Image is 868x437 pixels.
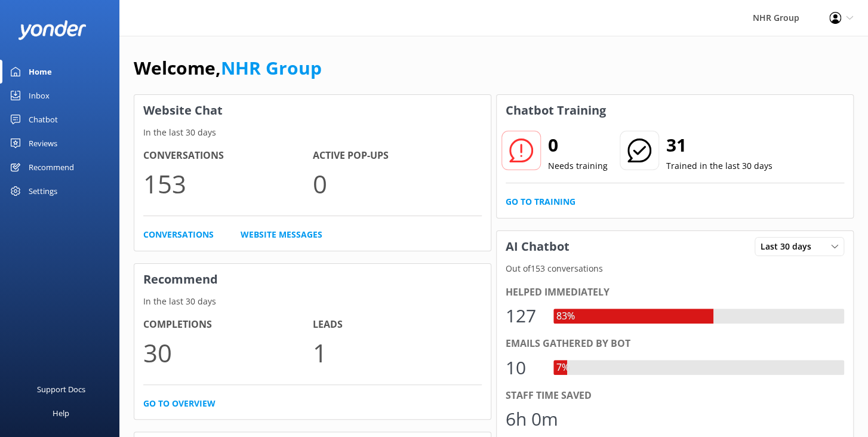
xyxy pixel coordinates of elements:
div: 6h 0m [506,405,558,433]
div: Helped immediately [506,285,844,300]
p: 0 [313,164,482,204]
h3: Website Chat [134,95,491,126]
a: Go to Training [506,195,575,208]
div: Emails gathered by bot [506,336,844,352]
p: Trained in the last 30 days [666,159,772,173]
h3: AI Chatbot [497,231,578,262]
h4: Leads [313,317,482,333]
div: 7% [553,360,572,376]
p: In the last 30 days [134,126,491,139]
div: 127 [506,301,541,330]
h4: Conversations [143,148,313,164]
div: Inbox [29,84,50,107]
div: Reviews [29,131,57,155]
div: Support Docs [37,377,85,401]
h2: 0 [548,131,608,159]
a: Conversations [143,228,214,241]
div: Staff time saved [506,388,844,404]
div: Chatbot [29,107,58,131]
p: 1 [313,333,482,373]
p: Needs training [548,159,608,173]
h4: Active Pop-ups [313,148,482,164]
p: 30 [143,333,313,373]
h1: Welcome, [134,54,322,82]
div: Help [53,401,69,425]
div: Recommend [29,155,74,179]
a: NHR Group [221,56,322,80]
a: Website Messages [241,228,322,241]
h2: 31 [666,131,772,159]
div: Home [29,60,52,84]
p: Out of 153 conversations [497,262,853,275]
span: Last 30 days [761,240,818,253]
h3: Recommend [134,264,491,295]
a: Go to overview [143,397,216,410]
h3: Chatbot Training [497,95,615,126]
img: yonder-white-logo.png [18,20,87,40]
div: 10 [506,353,541,382]
p: 153 [143,164,313,204]
p: In the last 30 days [134,295,491,308]
div: 83% [553,309,578,324]
div: Settings [29,179,57,203]
h4: Completions [143,317,313,333]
